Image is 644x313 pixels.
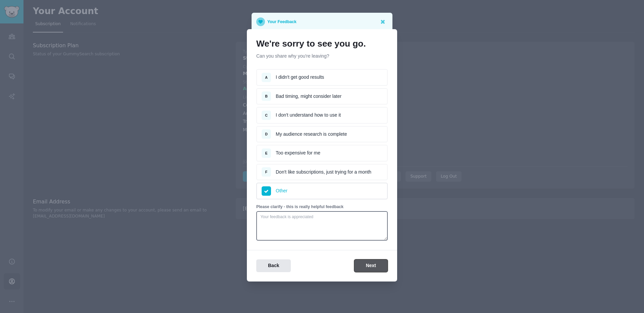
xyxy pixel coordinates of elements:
[256,39,388,49] h1: We're sorry to see you go.
[354,259,388,272] button: Next
[265,94,268,98] span: B
[256,204,388,210] p: Please clarify - this is really helpful feedback
[265,113,268,117] span: C
[256,259,291,272] button: Back
[267,17,297,26] p: Your Feedback
[265,132,268,136] span: D
[265,75,268,79] span: A
[265,170,267,174] span: F
[265,151,267,155] span: E
[256,53,388,60] p: Can you share why you're leaving?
